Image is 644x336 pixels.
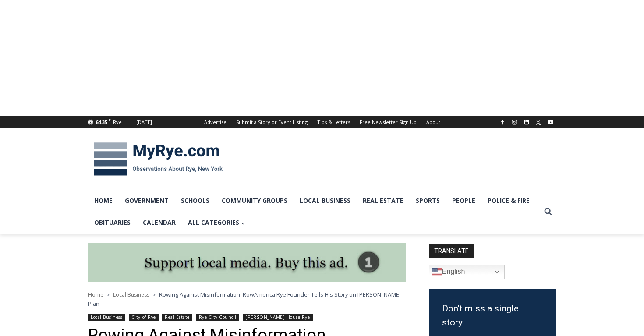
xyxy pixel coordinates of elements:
div: [DATE] [136,118,152,126]
a: Police & Fire [481,190,536,212]
a: Free Newsletter Sign Up [355,116,421,128]
a: Calendar [137,212,182,233]
img: en [432,267,442,277]
a: X [533,117,544,127]
a: Submit a Story or Event Listing [231,116,312,128]
button: View Search Form [540,204,556,219]
a: Home [88,190,119,212]
a: YouTube [545,117,556,127]
nav: Secondary Navigation [199,116,445,128]
a: Community Groups [216,190,294,212]
a: Sports [410,190,446,212]
a: Real Estate [357,190,410,212]
div: Rye [113,118,122,126]
span: 64.35 [96,119,107,125]
a: About [421,116,445,128]
span: All Categories [188,218,245,227]
a: Government [119,190,175,212]
a: Obituaries [88,212,137,233]
nav: Primary Navigation [88,190,540,234]
a: Facebook [497,117,508,127]
a: People [446,190,481,212]
a: All Categories [182,212,251,233]
img: MyRye.com [88,136,228,182]
a: Instagram [509,117,520,127]
span: F [109,117,111,122]
a: Local Business [294,190,357,212]
a: Linkedin [521,117,532,127]
a: Advertise [199,116,231,128]
a: Schools [175,190,216,212]
a: Tips & Letters [312,116,355,128]
a: English [429,265,505,279]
